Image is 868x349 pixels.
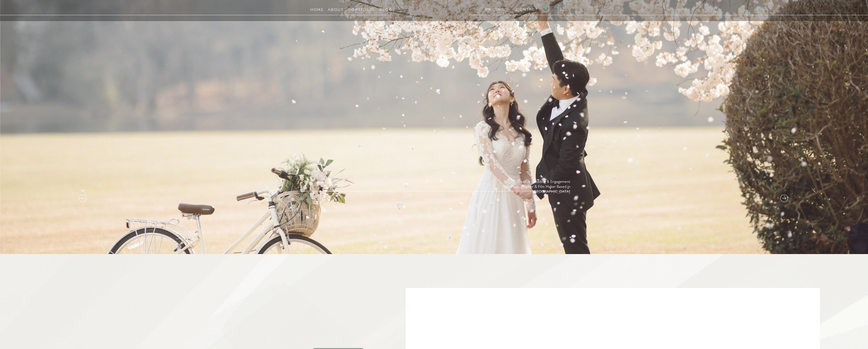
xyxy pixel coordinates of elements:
a: Contact [516,6,534,10]
p: Creative Wedding & Engagement Photographer & Film Maker Based in [GEOGRAPHIC_DATA] [481,179,570,208]
a: Blog [375,6,396,11]
a: PRICING [485,6,503,10]
a: Portfolio [348,6,369,11]
a: Home [308,6,326,11]
a: About [328,6,344,11]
